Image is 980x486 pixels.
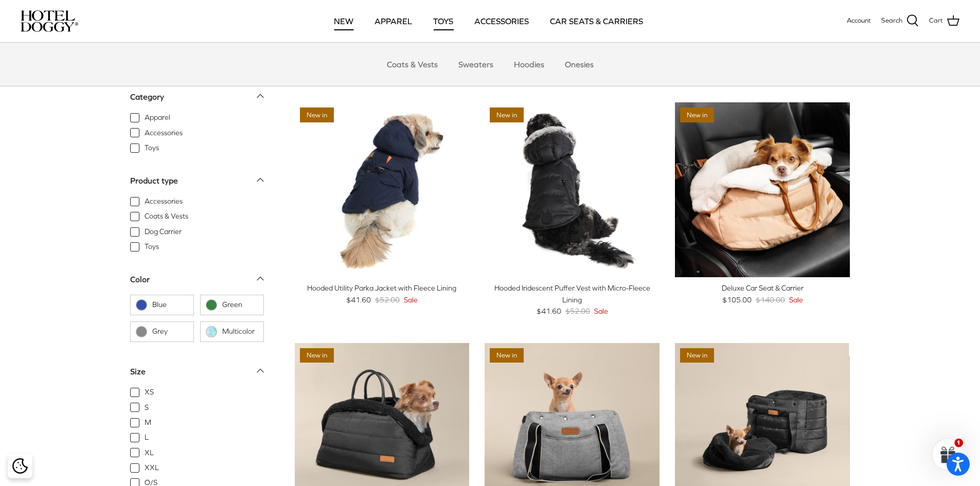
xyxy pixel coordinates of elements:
a: Account [847,15,871,26]
a: Category [130,89,264,112]
span: XL [145,448,154,458]
span: Account [847,16,871,24]
div: Cookie policy [8,454,32,478]
span: Grey [152,327,188,337]
span: New in [680,348,714,363]
div: Hooded Utility Parka Jacket with Fleece Lining [295,282,470,294]
span: Green [222,300,258,310]
span: Toys [145,242,159,252]
span: $140.00 [756,294,785,305]
a: Sweaters [449,49,503,80]
span: Accessories [145,128,183,138]
span: $52.00 [565,305,590,317]
span: Sale [789,294,803,305]
span: M [145,418,151,428]
span: Sale [404,294,418,305]
a: Deluxe Car Seat & Carrier [675,102,850,277]
span: XS [145,387,154,398]
span: Blue [152,300,188,310]
img: hoteldoggycom [21,10,78,32]
div: Hooded Iridescent Puffer Vest with Micro-Fleece Lining [485,282,660,305]
span: Sale [594,305,608,317]
a: ACCESSORIES [465,4,538,39]
a: Search [881,14,919,28]
span: S [145,403,149,413]
div: Color [130,273,150,286]
a: TOYS [424,4,462,39]
span: $41.60 [537,305,561,317]
span: New in [490,107,524,122]
span: New in [300,107,334,122]
a: Coats & Vests [378,49,447,80]
a: Size [130,364,264,387]
span: New in [300,348,334,363]
div: Deluxe Car Seat & Carrier [675,282,850,294]
div: Category [130,91,164,104]
a: APPAREL [365,4,421,39]
button: Cookie policy [11,457,29,475]
a: Color [130,272,264,295]
a: Hooded Utility Parka Jacket with Fleece Lining [295,102,470,277]
a: CAR SEATS & CARRIERS [541,4,652,39]
a: Hooded Utility Parka Jacket with Fleece Lining $41.60 $52.00 Sale [295,282,470,305]
span: New in [680,107,714,122]
span: Multicolor [222,327,258,337]
a: Deluxe Car Seat & Carrier $105.00 $140.00 Sale [675,282,850,305]
span: $52.00 [375,294,400,305]
a: Cart [929,14,959,28]
span: Dog Carrier [145,227,182,237]
span: Coats & Vests [145,211,188,222]
span: Cart [929,15,943,26]
span: Search [881,15,902,26]
div: Primary navigation [153,4,824,39]
span: New in [490,348,524,363]
img: Cookie policy [12,458,28,474]
span: Toys [145,143,159,153]
a: Hoodies [505,49,554,80]
span: Apparel [145,113,170,123]
span: Accessories [145,196,183,207]
a: Product type [130,173,264,196]
span: XXL [145,463,159,473]
a: Onesies [556,49,603,80]
span: $105.00 [722,294,752,305]
div: Product type [130,174,178,188]
span: L [145,433,149,443]
a: Hooded Iridescent Puffer Vest with Micro-Fleece Lining [485,102,660,277]
span: $41.60 [346,294,371,305]
div: Size [130,365,146,379]
a: Hooded Iridescent Puffer Vest with Micro-Fleece Lining $41.60 $52.00 Sale [485,282,660,317]
a: NEW [325,4,363,39]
